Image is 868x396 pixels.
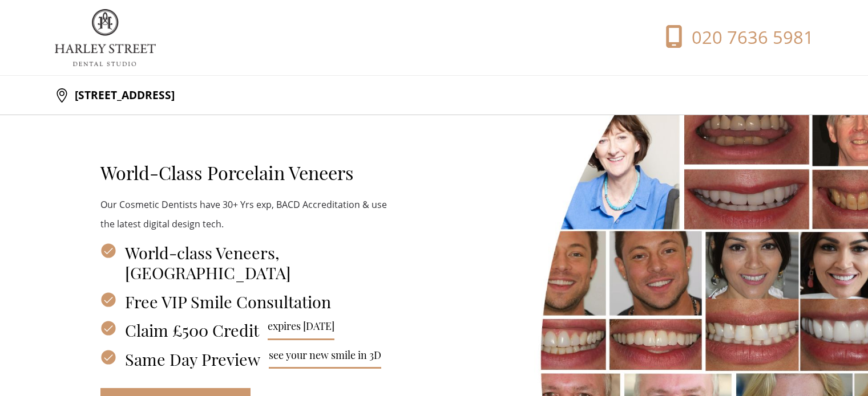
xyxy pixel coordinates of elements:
p: Our Cosmetic Dentists have 30+ Yrs exp, BACD Accreditation & use the latest digital design tech. [100,195,389,234]
a: 020 7636 5981 [632,25,814,50]
span: see your new smile in 3D [269,349,381,369]
h3: Claim £500 Credit [100,320,389,340]
h3: World-class Veneers, [GEOGRAPHIC_DATA] [100,243,389,282]
span: expires [DATE] [268,320,334,340]
p: [STREET_ADDRESS] [69,84,175,107]
img: logo.png [55,9,156,66]
h3: Free VIP Smile Consultation [100,292,389,312]
h3: Same Day Preview [100,349,389,369]
h2: World-Class Porcelain Veneers [100,162,389,184]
